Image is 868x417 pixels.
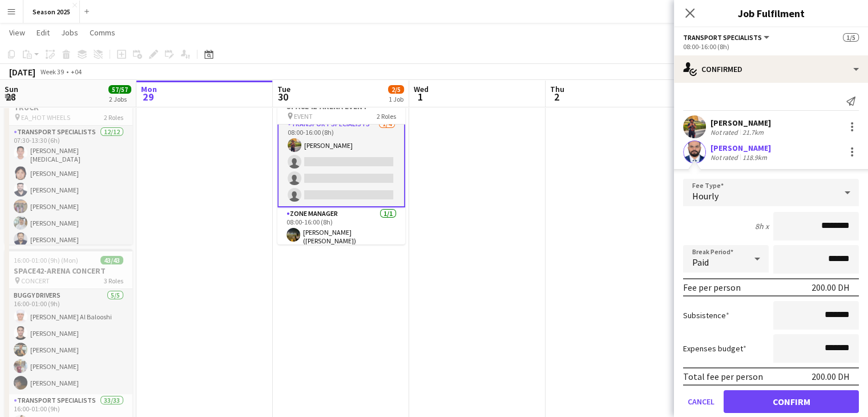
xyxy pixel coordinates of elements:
span: Tue [277,84,290,94]
label: Expenses budget [683,343,746,354]
app-job-card: 07:30-13:30 (6h)14/14EA_HOT WHEELS MONSTER TRUCK EA_HOT WHEELS2 RolesTransport Specialists12/1207... [5,75,132,244]
a: Comms [85,25,120,40]
span: 3 Roles [104,276,123,285]
button: Transport Specialists [683,33,771,42]
app-card-role: Transport Specialists12/1207:30-13:30 (6h)[PERSON_NAME][MEDICAL_DATA][PERSON_NAME][PERSON_NAME][P... [5,126,132,350]
div: 118.9km [740,153,769,162]
div: Fee per person [683,282,741,293]
span: 28 [3,90,18,103]
button: Cancel [683,390,719,413]
span: EVENT [294,112,313,121]
h3: SPACE42-ARENA CONCERT [5,266,132,276]
span: Wed [414,84,429,94]
span: 2 Roles [104,113,123,122]
span: Transport Specialists [683,33,762,42]
a: View [5,25,30,40]
div: 08:00-16:00 (8h) [683,42,859,51]
span: Paid [692,256,709,268]
span: 43/43 [100,256,123,264]
span: 30 [276,90,290,103]
span: Mon [141,84,157,94]
div: 8h x [755,221,769,231]
div: Confirmed [674,55,868,83]
label: Subsistence [683,310,729,320]
div: +04 [71,67,82,76]
div: 21.7km [740,128,766,137]
span: 2 [548,90,564,103]
app-card-role: Zone Manager1/108:00-16:00 (8h)[PERSON_NAME] ([PERSON_NAME]) [277,207,405,250]
div: 200.00 DH [812,371,850,382]
span: 2 Roles [377,112,396,121]
a: Edit [32,25,54,40]
h3: Job Fulfilment [674,6,868,21]
span: Sun [5,84,18,94]
span: 16:00-01:00 (9h) (Mon) [14,256,78,264]
span: Hourly [692,190,718,202]
span: Thu [550,84,564,94]
span: View [9,27,25,38]
div: [PERSON_NAME] [710,143,771,153]
span: Jobs [61,27,78,38]
app-card-role: Transport Specialists1/408:00-16:00 (8h)[PERSON_NAME] [277,117,405,207]
div: 1 Job [389,95,403,103]
span: 1/5 [843,33,859,42]
div: [DATE] [9,66,35,78]
span: 29 [139,90,157,103]
div: Not rated [710,153,740,162]
div: 2 Jobs [109,95,131,103]
button: Confirm [724,390,859,413]
span: 1 [412,90,429,103]
div: 200.00 DH [812,282,850,293]
div: Not rated [710,128,740,137]
span: 2/5 [388,85,404,94]
span: 57/57 [108,85,131,94]
button: Season 2025 [23,1,80,23]
span: EA_HOT WHEELS [21,113,70,122]
span: Comms [90,27,115,38]
span: Edit [37,27,50,38]
app-job-card: Draft08:00-16:00 (8h)2/5SPACE42-ARENA EVENT EVENT2 RolesTransport Specialists1/408:00-16:00 (8h)[... [277,75,405,244]
span: CONCERT [21,276,50,285]
app-card-role: BUGGY DRIVERS5/516:00-01:00 (9h)[PERSON_NAME] Al Balooshi[PERSON_NAME][PERSON_NAME][PERSON_NAME][... [5,289,132,394]
a: Jobs [56,25,83,40]
div: Total fee per person [683,371,763,382]
div: [PERSON_NAME] [710,118,771,128]
span: Week 39 [38,67,66,76]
